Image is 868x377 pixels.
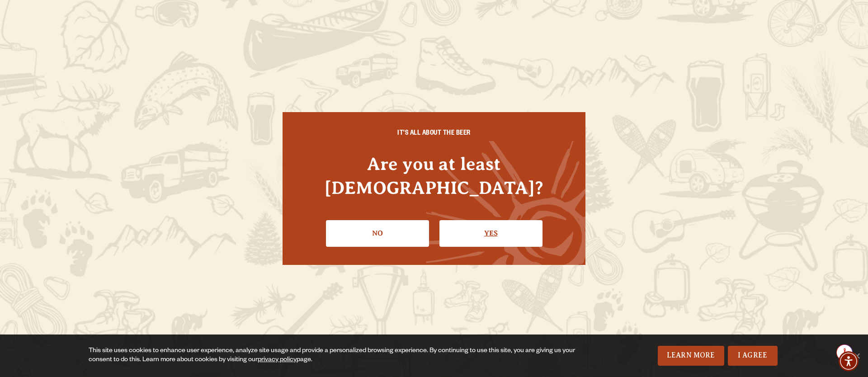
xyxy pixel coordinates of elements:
[301,130,567,138] h6: IT'S ALL ABOUT THE BEER
[301,152,567,200] h4: Are you at least [DEMOGRAPHIC_DATA]?
[728,346,778,366] a: I Agree
[439,220,542,246] a: Confirm I'm 21 or older
[258,357,297,364] a: privacy policy
[658,346,724,366] a: Learn More
[839,351,859,371] div: Accessibility Menu
[326,220,429,246] a: No
[89,347,582,365] div: This site uses cookies to enhance user experience, analyze site usage and provide a personalized ...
